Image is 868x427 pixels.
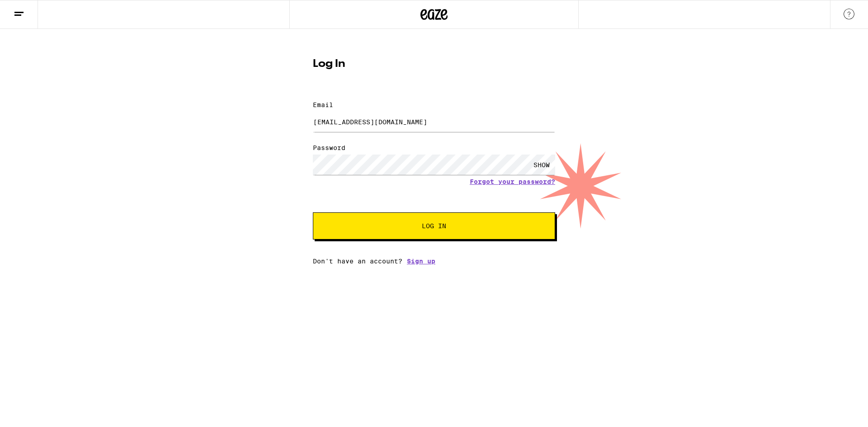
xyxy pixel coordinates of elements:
[422,223,446,229] span: Log In
[313,112,555,132] input: Email
[313,59,555,70] h1: Log In
[407,258,435,265] a: Sign up
[313,101,333,108] label: Email
[470,178,555,185] a: Forgot your password?
[313,212,555,239] button: Log In
[313,258,555,265] div: Don't have an account?
[20,6,39,14] span: Help
[528,155,555,175] div: SHOW
[313,144,345,151] label: Password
